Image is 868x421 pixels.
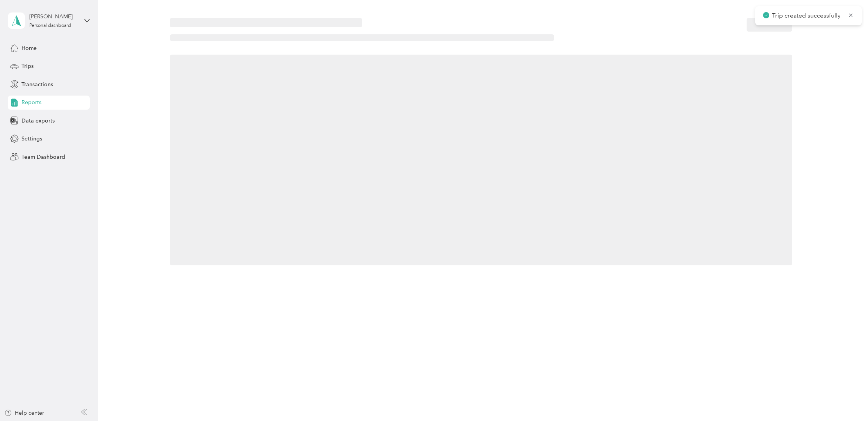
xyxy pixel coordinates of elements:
[772,11,842,21] p: Trip created successfully
[29,12,78,21] div: [PERSON_NAME]
[21,135,42,143] span: Settings
[21,62,34,70] span: Trips
[29,23,71,28] div: Personal dashboard
[21,44,37,52] span: Home
[4,409,44,417] button: Help center
[21,98,41,107] span: Reports
[21,117,55,125] span: Data exports
[21,153,65,161] span: Team Dashboard
[21,80,53,89] span: Transactions
[824,377,868,421] iframe: Everlance-gr Chat Button Frame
